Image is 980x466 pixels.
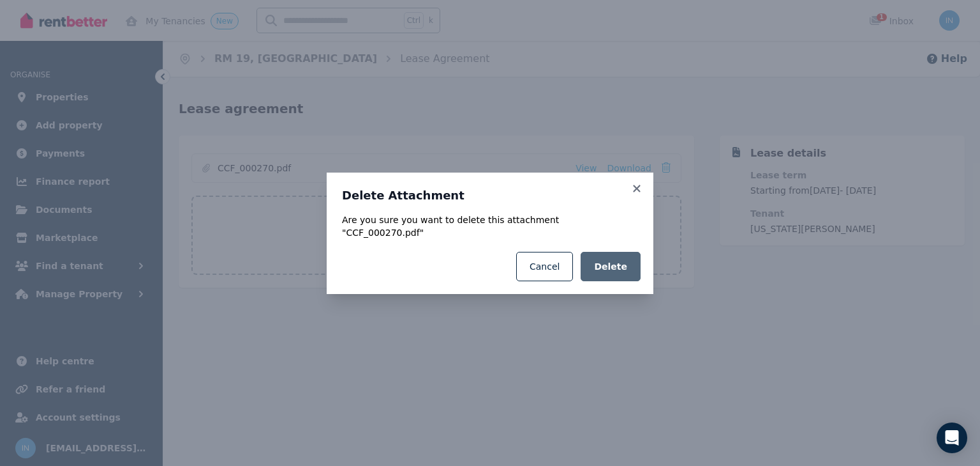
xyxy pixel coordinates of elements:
div: Open Intercom Messenger [937,423,967,453]
span: Delete [594,260,627,273]
h3: Delete Attachment [342,188,638,203]
div: Are you sure you want to delete this attachment " CCF_000270.pdf " [342,214,638,239]
button: Cancel [516,252,573,281]
button: Delete [581,252,641,281]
